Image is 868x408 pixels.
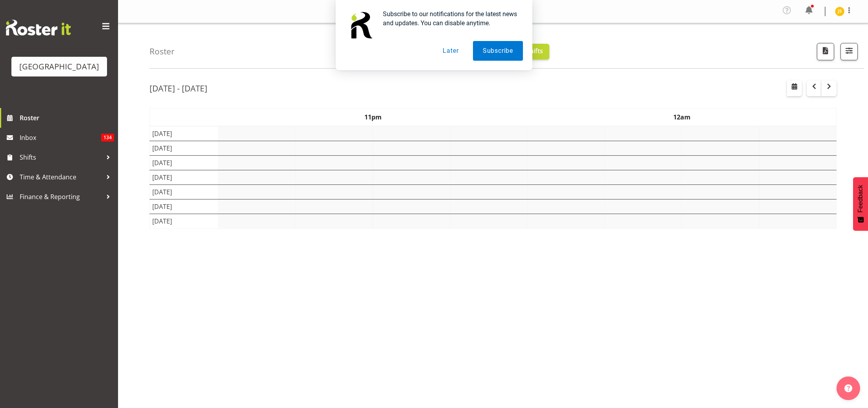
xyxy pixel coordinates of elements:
[150,141,219,156] td: [DATE]
[20,191,102,203] span: Finance & Reporting
[150,156,219,170] td: [DATE]
[473,41,523,61] button: Subscribe
[150,83,207,93] h2: [DATE] - [DATE]
[527,108,836,127] th: 12am
[377,9,523,28] div: Subscribe to our notifications for the latest news and updates. You can disable anytime.
[150,214,219,229] td: [DATE]
[150,170,219,185] td: [DATE]
[20,171,102,183] span: Time & Attendance
[101,134,114,142] span: 134
[857,185,864,212] span: Feedback
[218,108,527,127] th: 11pm
[150,199,219,214] td: [DATE]
[20,151,102,163] span: Shifts
[853,177,868,231] button: Feedback - Show survey
[20,132,101,143] span: Inbox
[844,384,852,392] img: help-xxl-2.png
[345,9,377,41] img: notification icon
[433,41,468,61] button: Later
[787,80,802,96] button: Select a specific date within the roster.
[150,126,219,141] td: [DATE]
[20,112,114,124] span: Roster
[150,185,219,199] td: [DATE]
